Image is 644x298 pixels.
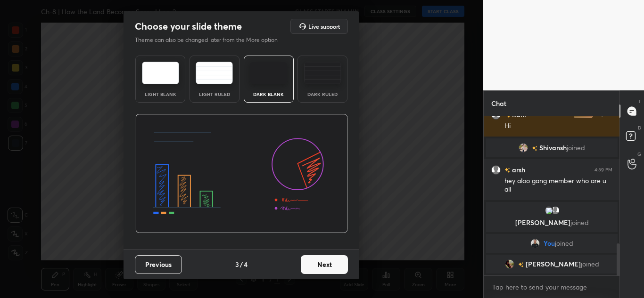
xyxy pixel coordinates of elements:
h4: / [240,259,243,269]
img: default.png [550,206,560,215]
div: Dark Ruled [304,92,341,97]
p: T [638,98,641,105]
div: Light Ruled [196,92,233,97]
span: joined [580,260,599,268]
img: 9c9979ef1da142f4afa1fece7efda588.jpg [530,239,540,248]
div: 4:59 PM [594,167,612,173]
p: [PERSON_NAME] [492,219,612,226]
img: 3 [544,206,553,215]
span: [PERSON_NAME] [525,260,580,268]
span: joined [555,240,573,247]
img: lightRuledTheme.5fabf969.svg [196,62,233,84]
h5: Live support [308,24,340,29]
p: Chat [484,91,514,116]
img: no-rating-badge.077c3623.svg [532,146,537,151]
p: D [638,124,641,131]
span: Shivansh [539,144,567,152]
img: cc21f6dbbd944022a05e1897a43597e2.jpg [504,259,514,269]
span: joined [567,144,585,152]
p: Theme can also be changed later from the More option [135,36,288,44]
img: no-rating-badge.077c3623.svg [518,262,523,267]
div: Hi [504,121,612,131]
img: 6fd492ee58974b5fbe61c9789b288883.jpg [519,143,528,153]
div: hey aloo gang member who are u all [504,177,612,194]
button: Next [301,255,348,274]
h4: 4 [244,259,248,269]
div: Dark Blank [250,92,288,97]
img: darkTheme.f0cc69e5.svg [250,62,287,84]
div: Light Blank [141,92,179,97]
h2: Choose your slide theme [135,20,242,32]
span: You [544,240,555,247]
div: grid [484,116,620,275]
h4: 3 [235,259,239,269]
h6: arsh [510,165,525,175]
p: G [637,151,641,158]
span: joined [570,218,588,227]
img: darkThemeBanner.d06ce4a2.svg [135,114,348,234]
button: Previous [135,255,182,274]
img: darkRuledTheme.de295e13.svg [304,62,341,84]
img: no-rating-badge.077c3623.svg [504,168,510,173]
img: lightTheme.e5ed3b09.svg [142,62,179,84]
img: default.png [491,165,501,175]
